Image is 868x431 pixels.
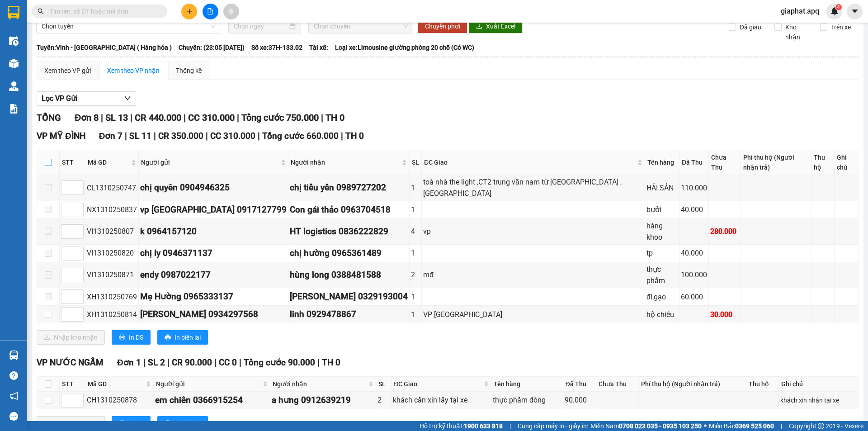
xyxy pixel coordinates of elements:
span: Lọc VP Gửi [42,93,77,104]
div: chị quyên 0904946325 [140,181,287,194]
span: | [214,357,217,368]
span: | [341,131,343,141]
span: Chọn chuyến [314,19,408,33]
div: toà nhà the light ,CT2 trung văn nam từ [GEOGRAPHIC_DATA] ,[GEOGRAPHIC_DATA] [423,176,643,199]
button: Lọc VP Gửi [37,91,136,106]
button: downloadXuất Excel [469,19,523,33]
img: warehouse-icon [9,350,19,360]
span: Mã GD [88,379,144,389]
span: | [130,112,132,123]
td: XH1310250814 [85,306,139,323]
div: 1 [411,182,420,194]
span: TH 0 [322,357,340,368]
th: Ghi chú [779,377,859,392]
span: plus [186,8,193,14]
span: VP NƯỚC NGẦM [37,357,104,368]
div: XH1310250769 [87,291,137,303]
span: | [143,357,146,368]
span: aim [228,8,234,14]
div: em chiên 0366915254 [155,393,269,407]
div: a hưng 0912639219 [272,393,374,407]
div: bưởi [646,204,678,215]
span: Đơn 7 [99,131,123,141]
th: Chưa Thu [709,150,741,175]
th: Phí thu hộ (Người nhận trả) [741,150,811,175]
span: file-add [207,8,213,14]
span: Xuất Excel [486,21,515,31]
th: Chưa Thu [596,377,639,392]
th: Thu hộ [811,150,835,175]
span: Miền Bắc [709,421,774,431]
span: Tổng cước 660.000 [262,131,339,141]
img: solution-icon [9,104,19,114]
span: Tổng cước 90.000 [244,357,315,368]
span: TH 0 [325,112,344,123]
td: XH1310250769 [85,288,139,306]
span: SL 13 [105,112,128,123]
div: hộ chiếu [646,309,678,320]
button: printerIn DS [112,330,151,345]
div: 1 [411,247,420,259]
button: Chuyển phơi [418,19,467,33]
div: k 0964157120 [140,225,287,238]
div: 90.000 [565,394,594,406]
div: NX1310250837 [87,204,137,215]
div: vp [GEOGRAPHIC_DATA] 0917127799 [140,203,287,217]
div: 40.000 [681,204,707,215]
td: VI1310250820 [85,245,139,262]
button: printerIn biên lai [157,416,208,431]
div: 30.000 [710,309,739,320]
span: CR 350.000 [158,131,203,141]
span: | [167,357,170,368]
span: Chọn tuyến [42,19,216,33]
span: | [509,421,511,431]
span: Đơn 1 [117,357,141,368]
span: Chuyến: (23:05 [DATE]) [179,43,245,52]
th: SL [376,377,392,392]
span: TH 0 [345,131,364,141]
span: In DS [129,418,143,428]
span: Mã GD [88,157,129,167]
td: VI1310250871 [85,262,139,288]
span: ĐC Giao [424,157,636,167]
span: CR 90.000 [172,357,212,368]
button: plus [181,4,197,19]
span: Người gửi [156,379,261,389]
span: | [101,112,103,123]
th: Tên hàng [645,150,679,175]
div: 1 [411,204,420,215]
span: CC 0 [219,357,237,368]
span: | [125,131,127,141]
div: CL1310250747 [87,182,137,194]
button: caret-down [847,4,863,19]
div: 40.000 [681,247,707,259]
button: file-add [203,4,218,19]
span: Tài xế: [309,43,328,52]
span: printer [119,334,125,341]
span: | [237,112,239,123]
span: TỔNG [37,112,61,123]
div: Xem theo VP gửi [44,66,91,76]
div: 100.000 [681,269,707,280]
span: 4 [837,4,840,10]
span: ⚪️ [704,424,707,428]
div: thực phẩm đông [493,394,561,406]
th: Tên hàng [491,377,563,392]
span: Loại xe: Limousine giường phòng 20 chỗ (Có WC) [335,43,474,52]
span: VP MỸ ĐÌNH [37,131,85,141]
span: printer [165,420,171,427]
span: Miền Nam [590,421,702,431]
span: In DS [129,332,143,342]
div: 2 [411,269,420,280]
span: Trên xe [827,22,854,32]
button: downloadNhập kho nhận [37,330,105,345]
span: | [317,357,320,368]
div: Con gái thảo 0963704518 [290,203,408,217]
th: STT [60,150,85,175]
div: khách cần xin lấy tại xe [393,394,490,406]
div: vp [423,226,643,237]
th: Phí thu hộ (Người nhận trả) [639,377,747,392]
span: | [258,131,260,141]
img: logo-vxr [8,6,19,19]
th: SL [410,150,422,175]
